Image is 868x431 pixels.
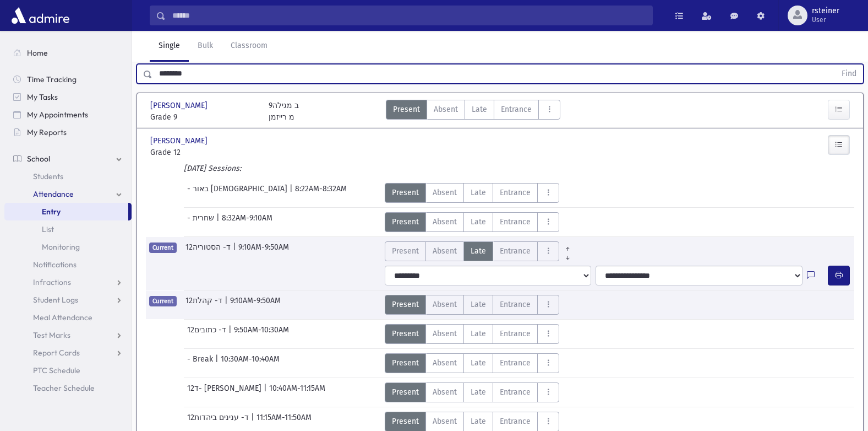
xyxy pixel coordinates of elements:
[500,187,531,198] span: Entrance
[150,147,258,158] span: Grade 12
[386,100,560,123] div: AttTypes
[4,185,132,203] a: Attendance
[221,353,280,373] span: 10:30AM-10:40AM
[228,324,234,344] span: |
[230,295,281,315] span: 9:10AM-9:50AM
[27,92,58,102] span: My Tasks
[471,386,486,398] span: Late
[501,104,532,115] span: Entrance
[150,100,210,111] span: [PERSON_NAME]
[222,31,276,62] a: Classroom
[187,353,215,373] span: - Break
[222,212,272,232] span: 8:32AM-9:10AM
[4,168,132,185] a: Students
[290,183,295,203] span: |
[215,353,221,373] span: |
[433,386,457,398] span: Absent
[187,212,216,232] span: - שחרית
[392,416,419,427] span: Present
[27,154,50,164] span: School
[392,386,419,398] span: Present
[150,135,210,147] span: [PERSON_NAME]
[33,277,71,287] span: Infractions
[835,64,863,83] button: Find
[187,183,290,203] span: - באור [DEMOGRAPHIC_DATA]
[433,216,457,228] span: Absent
[27,48,48,58] span: Home
[149,296,177,306] span: Current
[433,357,457,369] span: Absent
[216,212,222,232] span: |
[42,224,54,234] span: List
[4,123,132,141] a: My Reports
[233,241,238,261] span: |
[4,106,132,123] a: My Appointments
[385,183,559,203] div: AttTypes
[471,299,486,310] span: Late
[33,171,63,181] span: Students
[4,203,128,220] a: Entry
[392,328,419,340] span: Present
[269,382,325,402] span: 10:40AM-11:15AM
[4,238,132,256] a: Monitoring
[33,365,80,375] span: PTC Schedule
[4,71,132,88] a: Time Tracking
[385,241,576,261] div: AttTypes
[33,260,77,270] span: Notifications
[500,245,531,257] span: Entrance
[189,31,222,62] a: Bulk
[187,382,264,402] span: 12ד- [PERSON_NAME]
[4,379,132,397] a: Teacher Schedule
[433,299,457,310] span: Absent
[500,357,531,369] span: Entrance
[385,382,559,402] div: AttTypes
[433,245,457,257] span: Absent
[225,295,230,315] span: |
[500,328,531,340] span: Entrance
[4,291,132,309] a: Student Logs
[559,241,576,250] a: All Prior
[4,88,132,106] a: My Tasks
[385,353,559,373] div: AttTypes
[27,74,77,84] span: Time Tracking
[393,104,420,115] span: Present
[500,386,531,398] span: Entrance
[185,241,233,261] span: 12ד- הסטוריה
[238,241,289,261] span: 9:10AM-9:50AM
[4,273,132,291] a: Infractions
[149,243,177,253] span: Current
[472,104,487,115] span: Late
[185,295,225,315] span: 12ד- קהלת
[471,357,486,369] span: Late
[392,357,419,369] span: Present
[4,256,132,273] a: Notifications
[812,7,839,15] span: rsteiner
[812,15,839,24] span: User
[33,383,95,393] span: Teacher Schedule
[4,220,132,238] a: List
[433,328,457,340] span: Absent
[471,216,486,228] span: Late
[433,187,457,198] span: Absent
[27,127,67,137] span: My Reports
[471,245,486,257] span: Late
[42,242,80,252] span: Monitoring
[471,328,486,340] span: Late
[150,31,189,62] a: Single
[150,111,258,123] span: Grade 9
[500,216,531,228] span: Entrance
[269,100,299,123] div: 9ב מגילה מ רייזמן
[4,150,132,168] a: School
[4,344,132,362] a: Report Cards
[33,313,92,322] span: Meal Attendance
[33,295,78,305] span: Student Logs
[33,330,70,340] span: Test Marks
[33,189,74,199] span: Attendance
[33,348,80,358] span: Report Cards
[4,326,132,344] a: Test Marks
[392,245,419,257] span: Present
[42,207,61,217] span: Entry
[184,164,241,173] i: [DATE] Sessions:
[187,324,228,344] span: 12ד- כתובים
[4,309,132,326] a: Meal Attendance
